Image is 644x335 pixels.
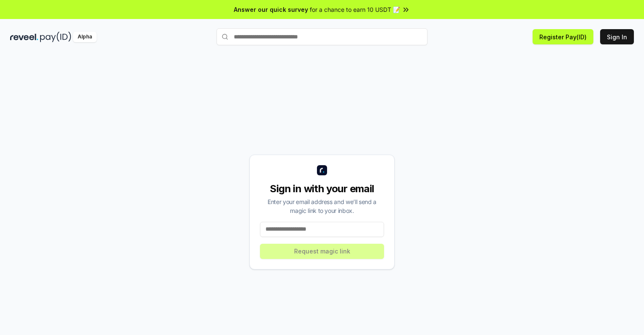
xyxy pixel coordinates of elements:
div: Sign in with your email [260,182,384,196]
button: Register Pay(ID) [533,29,593,44]
button: Sign In [600,29,634,44]
span: Answer our quick survey [234,5,308,14]
div: Alpha [73,32,97,42]
span: for a chance to earn 10 USDT 📝 [310,5,400,14]
img: logo_small [317,165,327,175]
img: pay_id [40,32,71,42]
div: Enter your email address and we’ll send a magic link to your inbox. [260,197,384,215]
img: reveel_dark [10,32,38,42]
